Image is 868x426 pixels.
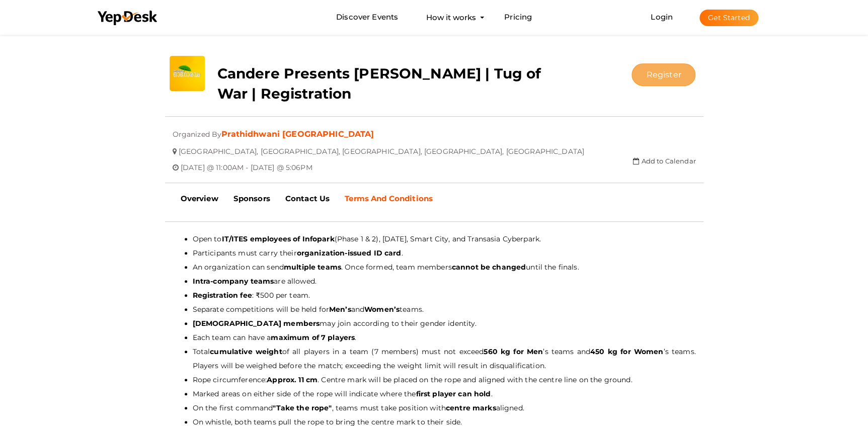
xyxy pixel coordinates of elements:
[193,291,252,300] b: Registration fee
[221,234,334,243] b: IT/ITES employees of Infopark
[181,155,312,172] span: [DATE] @ 11:00AM - [DATE] @ 5:06PM
[446,403,496,412] b: centre marks
[632,63,695,86] button: Register
[297,248,402,258] b: organization-issued ID card
[285,194,330,203] b: Contact Us
[217,65,541,102] b: Candere Presents [PERSON_NAME] | Tug of War | Registration
[452,263,526,272] b: cannot be changed
[193,389,493,398] span: Marked areas on either side of the rope will indicate where the .
[273,403,332,412] b: "Take the rope"
[337,186,440,211] a: Terms And Conditions
[504,8,532,27] a: Pricing
[193,234,541,243] span: Open to (Phase 1 & 2), [DATE], Smart City, and Transasia Cyberpark.
[193,248,403,258] span: Participants must carry their .
[364,305,400,314] b: Women’s
[267,375,318,384] b: Approx. 11 cm
[423,8,479,27] button: How it works
[193,277,274,286] b: Intra-company teams
[179,139,584,156] span: [GEOGRAPHIC_DATA], [GEOGRAPHIC_DATA], [GEOGRAPHIC_DATA], [GEOGRAPHIC_DATA], [GEOGRAPHIC_DATA]
[221,129,374,139] a: Prathidhwani [GEOGRAPHIC_DATA]
[484,347,543,356] b: 560 kg for Men
[699,10,758,26] button: Get Started
[193,319,320,328] b: [DEMOGRAPHIC_DATA] members
[193,333,357,342] span: Each team can have a .
[284,263,341,272] b: multiple teams
[173,186,226,211] a: Overview
[336,8,398,27] a: Discover Events
[233,194,270,203] b: Sponsors
[416,389,491,398] b: first player can hold
[210,347,282,356] b: cumulative weight
[193,319,477,328] span: may join according to their gender identity.
[173,122,222,139] span: Organized By
[271,333,355,342] b: maximum of 7 players
[193,277,317,286] span: are allowed.
[193,403,524,412] span: On the first command , teams must take position with aligned.
[226,186,278,211] a: Sponsors
[181,194,218,203] b: Overview
[193,263,579,272] span: An organization can send . Once formed, team members until the finals.
[193,347,696,370] span: Total of all players in a team (7 members) must not exceed ’s teams and ’s teams. Players will be...
[193,305,424,314] span: Separate competitions will be held for and teams.
[329,305,351,314] b: Men’s
[193,291,310,300] span: : ₹500 per team.
[633,157,695,165] a: Add to Calendar
[345,194,433,203] b: Terms And Conditions
[590,347,663,356] b: 450 kg for Women
[278,186,337,211] a: Contact Us
[651,12,673,22] a: Login
[193,375,633,384] span: Rope circumference: . Centre mark will be placed on the rope and aligned with the centre line on ...
[170,56,205,91] img: 0C2H5NAW_small.jpeg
